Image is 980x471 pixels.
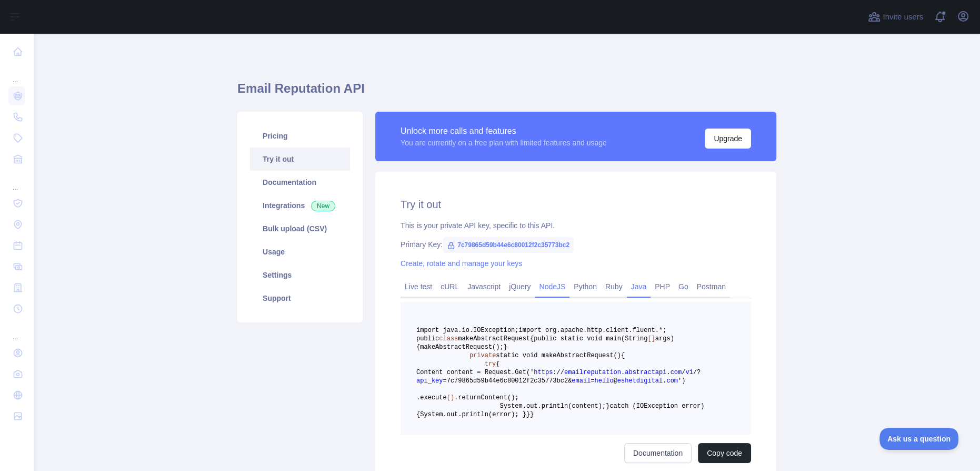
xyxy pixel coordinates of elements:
[594,377,613,385] span: hello
[401,125,607,138] div: Unlock more calls and features
[250,217,350,240] a: Bulk upload (CSV)
[572,377,591,385] span: email
[553,369,556,376] span: :
[523,403,526,410] span: .
[463,278,505,295] a: Javascript
[515,369,534,376] span: Get('
[458,335,530,342] span: makeAbstractRequest
[678,377,685,385] span: ')
[401,239,751,250] div: Primary Key:
[250,263,350,287] a: Settings
[443,237,574,253] span: 7c79865d59b44e6c80012f2c35773bc2
[401,259,522,268] a: Create, rotate and manage your keys
[556,369,560,376] span: /
[416,377,443,385] span: api_key
[469,352,496,359] span: private
[627,278,651,295] a: Java
[666,369,670,376] span: .
[420,344,435,351] span: make
[250,194,350,217] a: Integrations New
[515,394,518,401] span: ;
[606,403,609,410] span: }
[436,278,463,295] a: cURL
[697,369,701,376] span: ?
[499,344,503,351] span: ;
[499,403,522,410] span: System
[705,129,751,149] button: Upgrade
[443,411,446,418] span: .
[561,369,564,376] span: /
[526,411,530,418] span: }
[401,197,751,212] h2: Try it out
[534,369,553,376] span: https
[569,278,601,295] a: Python
[601,278,627,295] a: Ruby
[504,344,507,351] span: }
[401,278,436,295] a: Live test
[250,124,350,148] a: Pricing
[883,11,923,23] span: Invite users
[401,138,607,148] div: You are currently on a free plan with limited features and usage
[591,377,594,385] span: =
[311,201,335,211] span: New
[439,335,458,342] span: class
[693,278,730,295] a: Postman
[682,369,685,376] span: /
[250,148,350,171] a: Try it out
[617,377,663,385] span: eshetdigital
[237,80,776,105] h1: Email Reputation API
[250,287,350,310] a: Support
[401,220,751,231] div: This is your private API key, specific to this API.
[534,335,647,342] span: public static void main(String
[416,335,439,342] span: public
[879,428,959,450] iframe: Toggle Customer Support
[416,369,515,376] span: Content content = Request.
[505,278,535,295] a: jQuery
[624,443,692,463] a: Documentation
[8,171,25,192] div: ...
[485,360,496,368] span: try
[693,369,697,376] span: /
[535,278,569,295] a: NodeJS
[416,327,518,334] span: import java.io.IOException;
[685,369,693,376] span: v1
[614,377,617,385] span: @
[443,377,572,385] span: =7c79865d59b44e6c80012f2c35773bc2&
[250,240,350,263] a: Usage
[674,278,693,295] a: Go
[530,411,534,418] span: }
[447,394,454,401] span: ()
[556,352,621,359] span: AbstractRequest()
[435,344,499,351] span: AbstractRequest()
[866,8,925,25] button: Invite users
[625,369,666,376] span: abstractapi
[663,377,666,385] span: .
[496,352,556,359] span: static void make
[647,335,655,342] span: []
[671,369,682,376] span: com
[621,369,625,376] span: .
[8,320,25,341] div: ...
[416,394,447,401] span: .execute
[564,369,621,376] span: emailreputation
[420,411,443,418] span: System
[518,327,666,334] span: import org.apache.http.client.fluent.*;
[481,394,515,401] span: Content()
[621,352,625,359] span: {
[496,360,499,368] span: {
[250,171,350,194] a: Documentation
[698,443,751,463] button: Copy code
[651,278,674,295] a: PHP
[8,63,25,84] div: ...
[666,377,678,385] span: com
[526,403,606,410] span: out.println(content);
[530,335,534,342] span: {
[447,411,526,418] span: out.println(error); }
[454,394,481,401] span: .return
